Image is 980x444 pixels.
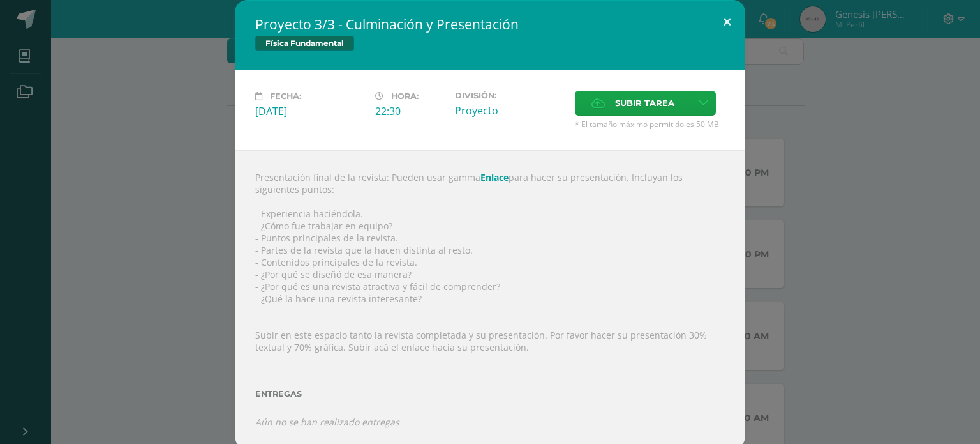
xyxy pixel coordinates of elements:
span: * El tamaño máximo permitido es 50 MB [575,119,725,130]
span: Hora: [391,91,419,101]
span: Subir tarea [615,91,674,115]
h2: Proyecto 3/3 - Culminación y Presentación [255,15,725,33]
div: 22:30 [375,104,445,118]
a: Enlace [480,171,509,183]
i: Aún no se han realizado entregas [255,416,399,428]
span: Física Fundamental [255,36,354,51]
div: [DATE] [255,104,365,118]
div: Proyecto [455,103,565,118]
label: Entregas [255,389,725,399]
span: Fecha: [270,91,301,101]
label: División: [455,91,565,100]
